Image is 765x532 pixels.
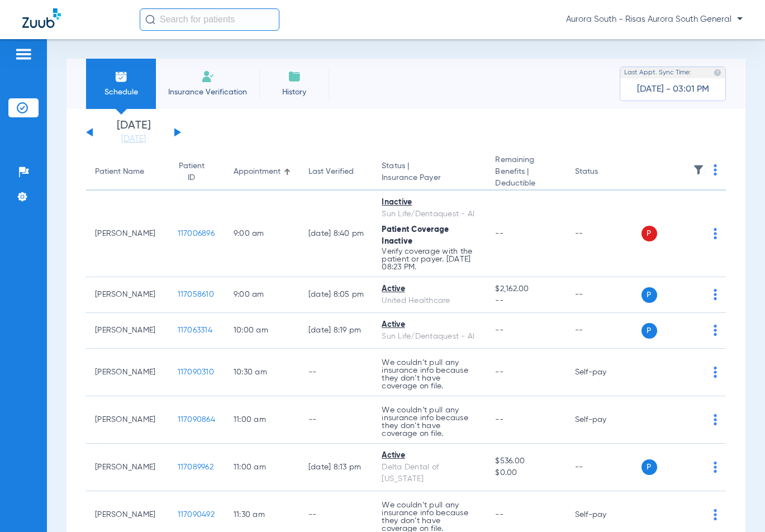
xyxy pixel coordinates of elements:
[642,226,657,241] span: P
[86,396,169,444] td: [PERSON_NAME]
[382,359,477,390] p: We couldn’t pull any insurance info because they don’t have coverage on file.
[382,172,477,184] span: Insurance Payer
[714,325,717,336] img: group-dot-blue.svg
[714,228,717,239] img: group-dot-blue.svg
[566,349,642,396] td: Self-pay
[300,396,373,444] td: --
[714,367,717,378] img: group-dot-blue.svg
[178,230,215,237] span: 117006896
[300,444,373,491] td: [DATE] 8:13 PM
[15,47,32,61] img: hamburger-icon
[268,87,321,98] span: History
[495,511,503,519] span: --
[495,368,503,376] span: --
[566,313,642,349] td: --
[164,87,251,98] span: Insurance Verification
[178,368,214,376] span: 117090310
[637,84,709,95] span: [DATE] - 03:01 PM
[714,164,717,175] img: group-dot-blue.svg
[382,226,449,245] span: Patient Coverage Inactive
[100,134,167,145] a: [DATE]
[642,287,657,303] span: P
[624,67,691,78] span: Last Appt. Sync Time:
[382,295,477,307] div: United Healthcare
[566,396,642,444] td: Self-pay
[95,166,160,178] div: Patient Name
[693,164,704,175] img: filter.svg
[382,283,477,295] div: Active
[495,455,557,467] span: $536.00
[234,166,281,178] div: Appointment
[642,323,657,339] span: P
[86,191,169,277] td: [PERSON_NAME]
[495,467,557,479] span: $0.00
[486,154,566,191] th: Remaining Benefits |
[382,462,477,485] div: Delta Dental of [US_STATE]
[234,166,291,178] div: Appointment
[225,191,300,277] td: 9:00 AM
[382,248,477,271] p: Verify coverage with the patient or payer. [DATE] 08:23 PM.
[566,14,743,25] span: Aurora South - Risas Aurora South General
[566,277,642,313] td: --
[308,166,354,178] div: Last Verified
[201,70,215,83] img: Manual Insurance Verification
[382,197,477,208] div: Inactive
[382,319,477,331] div: Active
[382,406,477,438] p: We couldn’t pull any insurance info because they don’t have coverage on file.
[714,69,721,77] img: last sync help info
[566,154,642,191] th: Status
[300,349,373,396] td: --
[495,295,557,307] span: --
[300,191,373,277] td: [DATE] 8:40 PM
[709,478,765,532] iframe: Chat Widget
[642,459,657,475] span: P
[225,396,300,444] td: 11:00 AM
[382,208,477,220] div: Sun Life/Dentaquest - AI
[86,349,169,396] td: [PERSON_NAME]
[495,230,503,237] span: --
[100,120,167,145] li: [DATE]
[714,414,717,425] img: group-dot-blue.svg
[382,450,477,462] div: Active
[115,70,128,83] img: Schedule
[86,313,169,349] td: [PERSON_NAME]
[178,416,215,424] span: 117090864
[495,178,557,189] span: Deductible
[86,277,169,313] td: [PERSON_NAME]
[178,291,214,298] span: 117058610
[94,87,148,98] span: Schedule
[714,289,717,300] img: group-dot-blue.svg
[566,444,642,491] td: --
[178,326,212,334] span: 117063314
[178,463,213,471] span: 117089962
[145,15,155,25] img: Search Icon
[178,160,216,184] div: Patient ID
[22,8,61,28] img: Zuub Logo
[495,416,503,424] span: --
[225,313,300,349] td: 10:00 AM
[373,154,486,191] th: Status |
[566,191,642,277] td: --
[178,511,215,519] span: 117090492
[95,166,144,178] div: Patient Name
[288,70,301,83] img: History
[225,444,300,491] td: 11:00 AM
[382,331,477,343] div: Sun Life/Dentaquest - AI
[178,160,206,184] div: Patient ID
[495,326,503,334] span: --
[225,277,300,313] td: 9:00 AM
[225,349,300,396] td: 10:30 AM
[308,166,364,178] div: Last Verified
[300,313,373,349] td: [DATE] 8:19 PM
[300,277,373,313] td: [DATE] 8:05 PM
[86,444,169,491] td: [PERSON_NAME]
[495,283,557,295] span: $2,162.00
[140,8,279,31] input: Search for patients
[714,462,717,473] img: group-dot-blue.svg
